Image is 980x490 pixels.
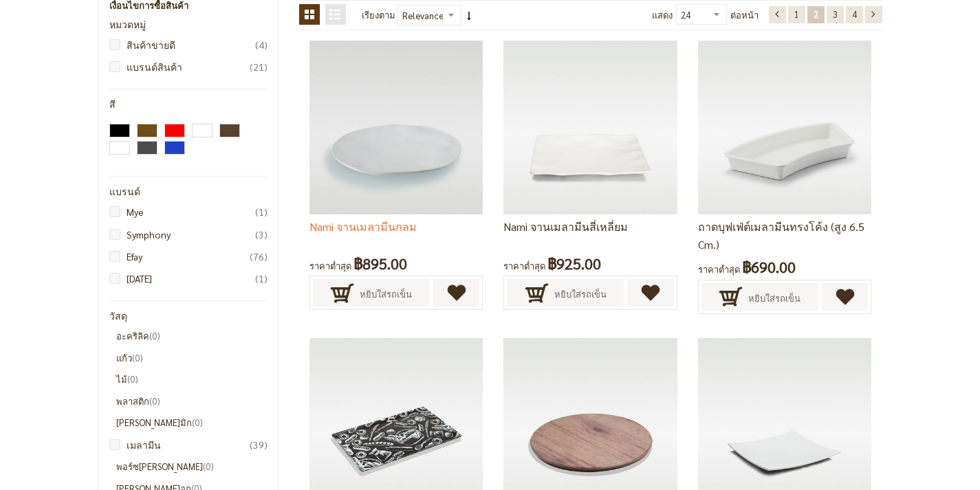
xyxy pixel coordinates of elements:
span: หยิบใส่รถเข็น [748,283,801,313]
a: 1 [788,6,805,23]
label: เรียงตาม [362,4,395,26]
button: หยิบใส่รถเข็น [507,279,624,307]
span: ราคาต่ำสุด [698,263,740,275]
a: เพิ่มไปยังรายการโปรด [822,283,869,311]
a: Mye [116,204,268,219]
span: ต่อหน้า [730,4,759,26]
strong: ตาราง [299,4,320,25]
li: อะคริลิค [116,328,268,344]
li: พอร์ซ[PERSON_NAME] [116,459,268,474]
span: 0 [192,416,203,428]
span: 1 [794,8,799,20]
a: 4 [846,6,863,23]
span: 2 [814,8,818,20]
a: Efay [116,249,268,264]
span: 3 [833,8,838,20]
li: [PERSON_NAME]มิก [116,415,268,430]
button: หยิบใส่รถเข็น [701,283,818,311]
span: 0 [127,373,138,385]
span: 0 [149,330,160,342]
a: Nami จานเมลามีนกลม [309,219,417,234]
a: สินค้าขายดี [116,37,268,52]
span: 1 [255,271,268,286]
a: แบรนด์สินค้า [116,59,268,74]
a: Nami จานเมลามีนกลม [309,120,483,132]
a: serveware, melamine board, unique serving platters, serving tray platter, serveware platters, mel... [698,417,871,429]
div: วัสดุ [109,311,268,322]
a: เพิ่มไปยังรายการโปรด [627,279,674,307]
span: 4 [255,37,268,52]
li: พลาสติก [116,394,268,409]
span: ฿925.00 [547,251,601,276]
span: 76 [250,249,268,264]
a: [DATE] [116,271,268,286]
a: เมลามีน [116,437,268,452]
div: แบรนด์ [109,187,268,197]
span: หยิบใส่รถเข็น [360,279,412,309]
span: ราคาต่ำสุด [309,260,351,271]
div: สี [109,100,268,110]
span: ฿690.00 [742,254,796,280]
a: เพิ่มไปยังรายการโปรด [433,279,480,307]
a: Nami จานเมลามีนสี่เหลี่ยม [503,219,628,234]
span: 39 [250,437,268,452]
li: ไม้ [116,372,268,387]
img: Nami จานเมลามีนกลม [309,41,483,214]
a: Symphony [116,227,268,242]
span: 21 [250,59,268,74]
span: แสดง [652,9,673,21]
span: 0 [132,352,143,364]
img: Nami จานเมลามีนสี่เหลี่ยม [503,41,677,214]
a: Baker Drawing ถาดเบเกอรี่ [309,417,483,429]
li: แก้ว [116,350,268,366]
span: ราคาต่ำสุด [503,260,545,271]
span: 0 [203,460,214,472]
span: 4 [852,8,857,20]
div: หมวดหมู่ [109,20,268,30]
a: 3 [827,6,844,23]
a: food tray, food serving tray, bakery tray, melamine tray, ถาดใส่อาหาร, ถาดสี่เหลี่ยม, ถาดเสริฟอาห... [698,120,871,132]
img: food tray, food serving tray, bakery tray, melamine tray, ถาดใส่อาหาร, ถาดสี่เหลี่ยม, ถาดเสริฟอาห... [698,41,871,214]
a: Nami จานเมลามีนสี่เหลี่ยม [503,120,677,132]
a: ถาดบุฟเฟ่ต์เมลามีนทรงโค้ง (สูง 6.5 cm.) [698,219,864,252]
span: ฿895.00 [353,251,407,276]
span: หยิบใส่รถเข็น [554,279,607,309]
button: หยิบใส่รถเข็น [313,279,430,307]
span: 1 [255,204,268,219]
span: 3 [255,227,268,242]
span: 0 [149,395,160,407]
a: Mela Board ถาดกลมลายไม้ [503,417,677,429]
